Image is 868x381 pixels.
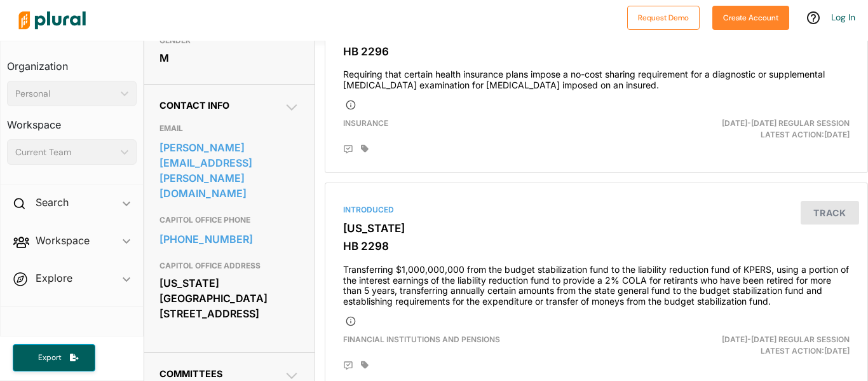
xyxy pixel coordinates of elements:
button: Track [801,201,859,225]
h3: [US_STATE] [343,222,850,235]
div: [US_STATE][GEOGRAPHIC_DATA] [STREET_ADDRESS] [159,274,299,323]
span: Insurance [343,118,388,128]
h4: Transferring $1,000,000,000 from the budget stabilization fund to the liability reduction fund of... [343,258,850,307]
span: Contact Info [159,100,229,111]
span: [DATE]-[DATE] Regular Session [722,335,850,344]
a: Request Demo [627,10,700,24]
button: Request Demo [627,6,700,30]
div: Add tags [361,361,369,370]
h3: HB 2296 [343,45,850,58]
a: Create Account [712,10,789,24]
div: Add Position Statement [343,361,353,371]
h3: CAPITOL OFFICE PHONE [159,212,299,228]
h4: Requiring that certain health insurance plans impose a no-cost sharing requirement for a diagnost... [343,63,850,91]
a: Log In [831,11,855,23]
h3: Organization [7,48,137,76]
div: Introduced [343,204,850,216]
div: Personal [15,87,116,100]
span: Export [29,352,70,363]
button: Create Account [712,6,789,30]
button: Export [13,344,95,371]
div: Current Team [15,146,116,159]
a: [PERSON_NAME][EMAIL_ADDRESS][PERSON_NAME][DOMAIN_NAME] [159,138,299,203]
a: [PHONE_NUMBER] [159,230,299,249]
h2: Search [36,195,69,209]
h3: CAPITOL OFFICE ADDRESS [159,258,299,274]
h3: HB 2298 [343,240,850,253]
span: Financial Institutions and Pensions [343,335,500,344]
span: Committees [159,368,222,379]
div: Latest Action: [DATE] [684,118,859,141]
h3: Workspace [7,106,137,134]
h3: EMAIL [159,121,299,136]
div: Latest Action: [DATE] [684,334,859,357]
div: Add Position Statement [343,144,353,155]
div: M [159,48,299,67]
div: Add tags [361,144,369,153]
span: [DATE]-[DATE] Regular Session [722,118,850,128]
